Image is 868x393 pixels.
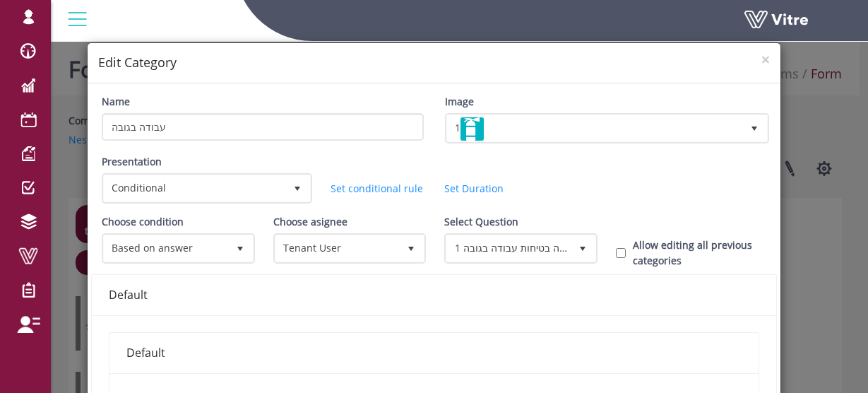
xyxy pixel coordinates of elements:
[742,115,767,141] span: select
[98,54,770,72] h4: Edit Category
[633,237,766,269] label: Allow editing all previous categories
[126,344,742,362] div: Default
[570,235,595,261] span: select
[460,117,484,141] img: WizardIcon1.png
[227,235,253,261] span: select
[446,235,570,261] span: 1 בחר ממונה בטיחות עבודה בגובה
[447,115,742,141] span: 1
[761,52,770,67] button: Close
[445,94,474,110] label: Image
[444,182,504,195] a: Set Duration
[104,235,227,261] span: Based on answer
[331,182,423,195] a: Set conditional rule
[104,175,285,201] span: Conditional
[102,154,162,170] label: Presentation
[273,214,347,230] label: Choose asignee
[109,286,759,304] div: Default
[399,235,424,261] span: select
[102,94,130,110] label: Name
[285,175,310,201] span: select
[761,49,770,69] span: ×
[102,214,184,230] label: Choose condition
[444,214,518,230] label: Select Question
[275,235,399,261] span: Tenant User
